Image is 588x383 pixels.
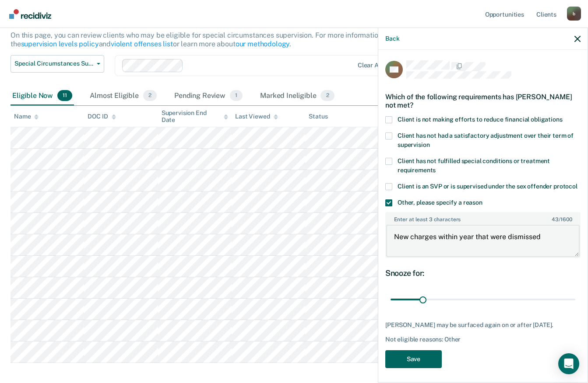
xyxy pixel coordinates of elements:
[57,90,72,101] span: 11
[88,87,158,106] div: Almost Eligible
[21,40,99,48] a: supervision levels policy
[9,9,51,19] img: Recidiviz
[385,350,442,368] button: Save
[309,113,327,120] div: Status
[14,113,39,120] div: Name
[11,87,74,106] div: Eligible Now
[385,268,581,278] div: Snooze for:
[398,199,482,206] span: Other, please specify a reason
[386,225,580,257] textarea: New charges within year that were dismissed
[386,213,580,223] label: Enter at least 3 characters
[558,353,579,374] div: Open Intercom Messenger
[173,87,244,106] div: Pending Review
[111,40,173,48] a: violent offenses list
[235,113,278,120] div: Last Viewed
[385,321,581,329] div: [PERSON_NAME] may be surfaced again on or after [DATE].
[320,90,334,101] span: 2
[143,90,157,101] span: 2
[567,7,581,21] div: b
[398,116,563,123] span: Client is not making efforts to reduce financial obligations
[88,113,116,120] div: DOC ID
[552,216,559,223] span: 43
[398,132,574,148] span: Client has not had a satisfactory adjustment over their term of supervision
[14,60,93,67] span: Special Circumstances Supervision
[398,157,550,174] span: Client has not fulfilled special conditions or treatment requirements
[552,216,572,223] span: / 1600
[385,35,399,42] button: Back
[162,109,228,124] div: Supervision End Date
[385,86,581,116] div: Which of the following requirements has [PERSON_NAME] not met?
[258,87,336,106] div: Marked Ineligible
[358,62,395,69] div: Clear agents
[385,336,581,343] div: Not eligible reasons: Other
[398,183,577,190] span: Client is an SVP or is supervised under the sex offender protocol
[567,7,581,21] button: Profile dropdown button
[236,40,290,48] a: our methodology
[230,90,243,101] span: 1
